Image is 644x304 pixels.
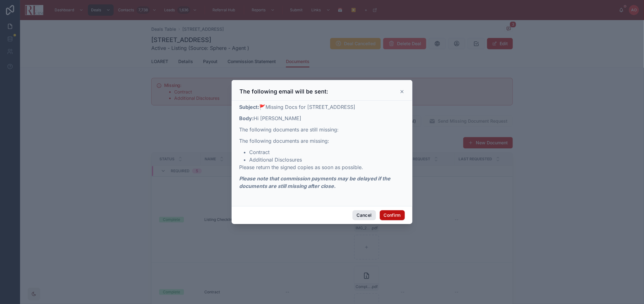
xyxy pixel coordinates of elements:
[239,104,259,110] strong: Subject:
[380,210,405,220] button: Confirm
[239,88,328,95] h3: The following email will be sent:
[239,103,405,111] p: 🚩Missing Docs for [STREET_ADDRESS]
[249,148,405,156] li: Contract
[239,115,254,121] strong: Body:
[239,115,405,122] p: Hi [PERSON_NAME]
[239,175,390,189] em: Please note that commission payments may be delayed if the documents are still missing after close.
[352,210,376,220] button: Cancel
[249,156,405,163] li: Additional Disclosures
[239,137,405,145] p: The following documents are missing:
[239,163,405,171] p: Please return the signed copies as soon as possible.
[239,126,405,133] p: The following documents are still missing:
